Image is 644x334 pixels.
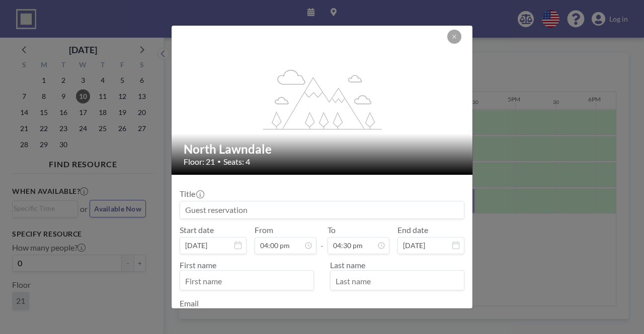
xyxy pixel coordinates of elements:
label: Start date [180,225,214,235]
label: To [328,225,336,235]
span: Seats: 4 [223,157,250,167]
label: First name [180,260,216,270]
input: First name [180,273,313,290]
span: • [217,158,221,165]
label: Last name [330,260,365,270]
input: Guest reservation [180,201,464,218]
span: - [320,229,324,251]
h2: North Lawndale [184,142,461,157]
input: Last name [331,273,464,290]
label: Email [180,298,199,308]
span: Floor: 21 [184,157,215,167]
label: End date [397,225,428,235]
label: From [255,225,273,235]
label: Title [180,189,203,199]
g: flex-grow: 1.2; [263,69,382,130]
